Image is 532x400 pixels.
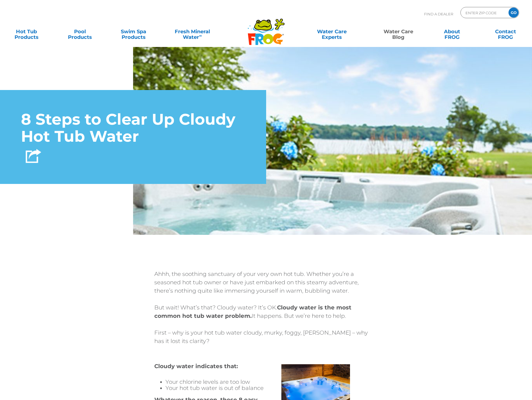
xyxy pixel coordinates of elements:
li: Your hot tub water is out of balance [165,385,266,391]
img: Image of an outdoor hot tub with a white towel sitting on the edge of the hot tub. [133,39,532,305]
a: Water CareBlog [378,26,419,37]
a: AboutFROG [431,26,473,37]
input: GO [509,8,519,18]
sup: ∞ [199,33,202,38]
h1: 8 Steps to Clear Up Cloudy Hot Tub Water [21,111,245,145]
p: Ahhh, the soothing sanctuary of your very own hot tub. Whether you’re a seasoned hot tub owner or... [154,270,378,295]
a: Swim SpaProducts [113,26,154,37]
img: Frog Products Logo [245,11,288,45]
li: Your chlorine levels are too low [165,379,266,385]
a: Fresh MineralWater∞ [166,26,218,37]
img: Share [26,149,41,163]
a: PoolProducts [59,26,101,37]
a: Water CareExperts [298,26,366,37]
a: ContactFROG [485,26,526,37]
p: Find A Dealer [424,7,453,21]
strong: Cloudy water indicates that: [154,363,238,370]
p: First – why is your hot tub water cloudy, murky, foggy, [PERSON_NAME] – why has it lost its clarity? [154,328,378,345]
a: Hot TubProducts [6,26,47,37]
p: But wait! What’s that? Cloudy water? It’s OK. It happens. But we’re here to help. [154,303,378,320]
